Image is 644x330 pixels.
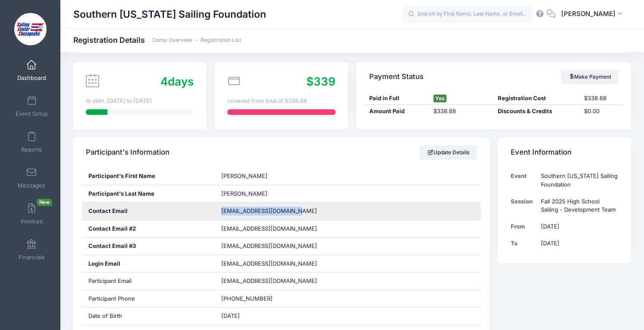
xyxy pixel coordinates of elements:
td: To [511,235,537,252]
td: Southern [US_STATE] Sailing Foundation [537,168,618,193]
span: [PERSON_NAME] [221,172,267,179]
div: Paid in Full [365,94,429,103]
td: Event [511,168,537,193]
span: [PHONE_NUMBER] [221,295,273,302]
a: Dashboard [11,55,52,86]
span: Dashboard [17,74,46,82]
div: Date of Birth [82,308,215,325]
div: $338.68 [580,94,623,103]
span: New [37,199,52,206]
span: [PERSON_NAME] [561,9,616,19]
span: Financials [19,254,45,261]
td: [DATE] [537,235,618,252]
span: Yes [434,95,446,102]
span: [EMAIL_ADDRESS][DOMAIN_NAME] [221,225,329,233]
span: [DATE] [221,312,240,319]
a: Reports [11,127,52,157]
div: Contact Email [82,203,215,220]
td: [DATE] [537,218,618,235]
img: Southern Maryland Sailing Foundation [14,13,47,45]
span: Messages [18,182,45,189]
span: [EMAIL_ADDRESS][DOMAIN_NAME] [221,277,317,284]
h4: Participant's Information [86,140,170,165]
h4: Event Information [511,140,572,165]
span: [EMAIL_ADDRESS][DOMAIN_NAME] [221,242,329,251]
a: Messages [11,163,52,193]
div: days [160,73,194,90]
span: $339 [306,75,336,88]
div: to start. [DATE] to [DATE] [86,97,194,105]
div: Discounts & Credits [494,107,580,116]
span: [PERSON_NAME] [221,190,267,197]
a: Update Details [420,145,477,160]
a: Make Payment [561,70,619,84]
a: InvoicesNew [11,199,52,229]
span: [EMAIL_ADDRESS][DOMAIN_NAME] [221,260,329,268]
div: Contact Email #2 [82,220,215,238]
div: Contact Email #3 [82,238,215,255]
div: $0.00 [580,107,623,116]
a: Camp Overview [152,37,192,44]
span: Invoices [21,218,43,225]
a: Event Setup [11,91,52,121]
div: Participant Email [82,273,215,290]
a: Registration List [201,37,241,44]
h1: Southern [US_STATE] Sailing Foundation [73,4,266,24]
div: Participant's Last Name [82,185,215,203]
div: Amount Paid [365,107,429,116]
div: Registration Cost [494,94,580,103]
button: [PERSON_NAME] [556,4,631,24]
td: Fall 2025 High School Sailing - Development Team [537,193,618,219]
a: Financials [11,235,52,265]
span: [EMAIL_ADDRESS][DOMAIN_NAME] [221,207,317,214]
div: Login Email [82,255,215,273]
div: covered from total of $338.68 [227,97,335,105]
h4: Payment Status [369,64,424,89]
div: Participant's First Name [82,168,215,185]
span: Event Setup [16,110,48,117]
span: 4 [160,75,168,88]
div: $338.68 [429,107,493,116]
td: From [511,218,537,235]
div: Participant Phone [82,290,215,308]
input: Search by First Name, Last Name, or Email... [403,6,532,23]
span: Reports [21,146,42,153]
h1: Registration Details [73,35,241,44]
td: Session [511,193,537,219]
